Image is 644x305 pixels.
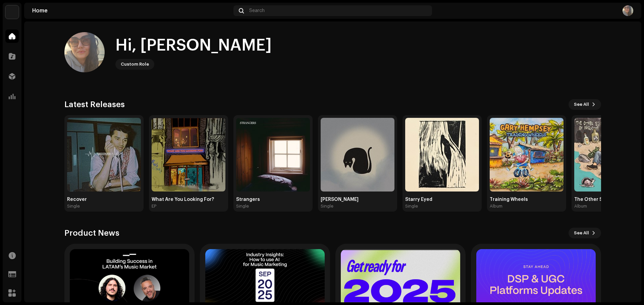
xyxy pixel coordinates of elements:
img: db65ae01-1b43-46e3-990b-23a08491fa69 [405,118,479,192]
div: Custom Role [121,60,149,68]
img: b9d59dfa-07a0-4586-9f90-0db785534b46 [152,118,225,192]
button: See All [569,228,601,238]
img: 34f81ff7-2202-4073-8c5d-62963ce809f3 [5,5,19,19]
div: EP [152,204,156,209]
img: 498d7386-672c-491c-b2fa-734454c69eb4 [321,118,394,192]
div: Strangers [236,197,310,202]
span: See All [574,226,589,240]
div: Single [67,204,80,209]
h3: Product News [64,228,119,238]
div: Starry Eyed [405,197,479,202]
div: Single [321,204,333,209]
div: Home [32,8,231,13]
span: See All [574,98,589,111]
img: fe234dcd-03c3-4dce-aa8f-fb7b22ca7c76 [236,118,310,192]
div: Single [405,204,418,209]
span: Search [249,8,265,13]
div: Single [236,204,249,209]
div: Album [574,204,587,209]
img: d50a7560-53f9-4701-bab8-639027a018bb [67,118,141,192]
img: 956a3341-334d-4b4b-9fc1-3286c3f72ed8 [623,5,633,16]
img: c1032840-2a1b-470f-84db-287732bab1b2 [490,118,563,192]
h3: Latest Releases [64,99,125,110]
img: 956a3341-334d-4b4b-9fc1-3286c3f72ed8 [64,32,105,72]
div: Album [490,204,502,209]
div: Hi, [PERSON_NAME] [115,35,272,56]
div: What Are You Looking For? [152,197,225,202]
div: Recover [67,197,141,202]
button: See All [569,99,601,110]
div: Training Wheels [490,197,563,202]
div: [PERSON_NAME] [321,197,394,202]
